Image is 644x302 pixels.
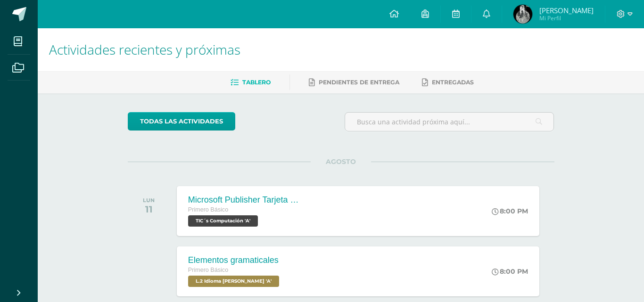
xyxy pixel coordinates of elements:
div: Elementos gramaticales [188,255,281,265]
span: Entregadas [432,79,474,86]
img: 754f3bfcfd47dba35c29fb52944f04ed.png [513,5,532,24]
div: LUN [143,197,155,204]
span: Primero Básico [188,206,228,213]
div: Microsoft Publisher Tarjeta de invitación [188,195,301,205]
span: TIC´s Computación 'A' [188,215,258,227]
span: Mi Perfil [539,14,594,22]
a: Entregadas [422,75,474,90]
span: [PERSON_NAME] [539,6,594,15]
span: Pendientes de entrega [319,79,399,86]
div: 8:00 PM [492,267,528,276]
div: 8:00 PM [492,207,528,215]
div: 11 [143,204,155,215]
span: AGOSTO [311,157,371,166]
a: Tablero [231,75,271,90]
input: Busca una actividad próxima aquí... [345,113,554,131]
a: Pendientes de entrega [309,75,399,90]
span: Tablero [242,79,271,86]
span: Primero Básico [188,267,228,273]
span: Actividades recientes y próximas [49,41,240,58]
a: todas las Actividades [128,112,235,131]
span: L.2 Idioma Maya Kaqchikel 'A' [188,276,279,287]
